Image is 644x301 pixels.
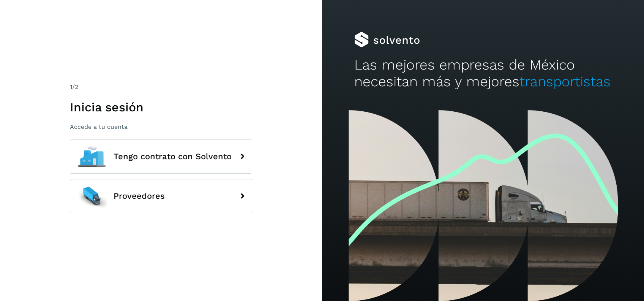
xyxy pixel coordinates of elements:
[114,152,232,161] span: Tengo contrato con Solvento
[70,123,252,130] p: Accede a tu cuenta
[519,73,611,90] span: transportistas
[70,100,252,114] h1: Inicia sesión
[70,83,72,90] span: 1
[114,192,165,201] span: Proveedores
[70,82,252,92] div: /2
[70,179,252,213] button: Proveedores
[354,57,612,90] h2: Las mejores empresas de México necesitan más y mejores
[70,139,252,174] button: Tengo contrato con Solvento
